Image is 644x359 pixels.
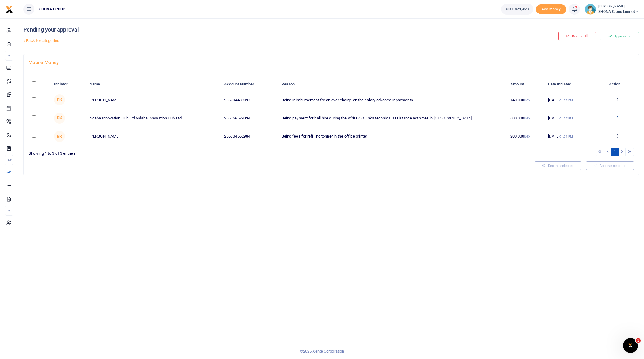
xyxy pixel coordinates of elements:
span: Brenda Kiruyi [54,94,65,105]
td: [DATE] [544,127,601,145]
button: Approve all [601,32,639,40]
td: [DATE] [544,91,601,109]
th: Amount: activate to sort column ascending [507,78,545,91]
td: Being reimbursement for an over charge on the salary advance repayments [278,91,507,109]
td: [DATE] [544,109,601,127]
iframe: Intercom live chat [623,338,638,353]
th: Action: activate to sort column ascending [601,78,634,91]
li: Ac [5,155,13,165]
td: Being payment for hall hire during the AfriFOODLinks technical assistance activities in [GEOGRAPH... [278,109,507,127]
td: 256704562984 [221,127,278,145]
span: Brenda Kiruyi [54,131,65,142]
span: Add money [536,4,566,14]
small: UGX [524,99,530,102]
td: 200,000 [507,127,545,145]
td: [PERSON_NAME] [86,91,221,109]
li: Toup your wallet [536,4,566,14]
th: Reason: activate to sort column ascending [278,78,507,91]
a: Back to categories [22,36,432,46]
li: Wallet ballance [499,4,536,15]
a: UGX 879,423 [501,4,533,15]
td: [PERSON_NAME] [86,127,221,145]
li: M [5,206,13,216]
td: Ndaba Innovation Hub Ltd Ndaba Innovation Hub Ltd [86,109,221,127]
a: logo-small logo-large logo-large [6,7,13,11]
small: [PERSON_NAME] [598,4,639,9]
span: 1 [636,338,641,343]
span: Brenda Kiruyi [54,113,65,124]
th: Name: activate to sort column ascending [86,78,221,91]
span: UGX 879,423 [506,6,529,12]
th: : activate to sort column descending [29,78,51,91]
div: Showing 1 to 3 of 3 entries [29,147,329,157]
td: Being fees for refilling tonner in the office printer [278,127,507,145]
small: 01:27 PM [559,117,573,120]
img: logo-small [6,6,13,13]
th: Account Number: activate to sort column ascending [221,78,278,91]
a: Add money [536,6,566,11]
td: 256766529334 [221,109,278,127]
small: UGX [524,117,530,120]
li: M [5,51,13,61]
small: UGX [524,135,530,138]
a: profile-user [PERSON_NAME] SHONA Group Limited [585,4,639,15]
img: profile-user [585,4,596,15]
span: SHONA GROUP [37,6,68,12]
button: Decline All [558,32,596,40]
td: 140,000 [507,91,545,109]
td: 256704439097 [221,91,278,109]
small: 01:51 PM [559,135,573,138]
h4: Pending your approval [23,26,432,33]
td: 600,000 [507,109,545,127]
small: 01:38 PM [559,99,573,102]
a: 1 [611,148,619,156]
h4: Mobile Money [29,59,634,66]
th: Initiator: activate to sort column ascending [51,78,86,91]
th: Date Initiated: activate to sort column ascending [544,78,601,91]
span: SHONA Group Limited [598,9,639,14]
